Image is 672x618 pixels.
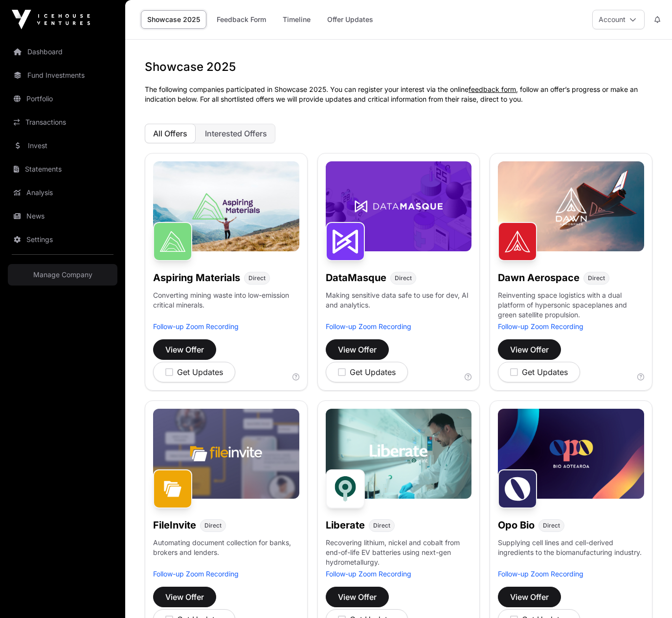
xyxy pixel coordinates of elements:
a: Follow-up Zoom Recording [326,570,411,578]
a: Follow-up Zoom Recording [153,570,239,578]
a: Follow-up Zoom Recording [498,322,583,331]
button: View Offer [153,587,216,607]
img: DataMasque [326,222,365,261]
h1: Showcase 2025 [145,59,652,75]
a: Timeline [276,10,317,29]
span: View Offer [510,591,549,603]
p: Recovering lithium, nickel and cobalt from end-of-life EV batteries using next-gen hydrometallurgy. [326,538,472,569]
img: File-Invite-Banner.jpg [153,409,299,499]
img: Aspiring-Banner.jpg [153,161,299,251]
img: Dawn-Banner.jpg [498,161,644,251]
h1: Opo Bio [498,518,535,532]
img: Liberate [326,469,365,508]
div: Get Updates [338,366,396,378]
p: Converting mining waste into low-emission critical minerals. [153,290,299,322]
a: Showcase 2025 [141,10,206,29]
a: News [8,205,117,227]
span: View Offer [510,344,549,355]
img: DataMasque-Banner.jpg [326,161,472,251]
h1: Aspiring Materials [153,271,240,285]
h1: Liberate [326,518,365,532]
p: Automating document collection for banks, brokers and lenders. [153,538,299,569]
a: Follow-up Zoom Recording [326,322,411,331]
div: Get Updates [165,366,223,378]
button: Get Updates [498,362,580,382]
button: View Offer [498,587,561,607]
button: View Offer [153,339,216,360]
a: Offer Updates [321,10,380,29]
h1: DataMasque [326,271,386,285]
button: View Offer [326,587,389,607]
span: View Offer [165,591,204,603]
img: FileInvite [153,469,192,508]
a: Settings [8,229,117,250]
span: Interested Offers [205,129,267,138]
p: Making sensitive data safe to use for dev, AI and analytics. [326,290,472,322]
a: Analysis [8,182,117,203]
span: View Offer [338,344,377,355]
div: Get Updates [510,366,568,378]
button: Get Updates [153,362,235,382]
a: Invest [8,135,117,156]
a: Portfolio [8,88,117,110]
a: Follow-up Zoom Recording [153,322,239,331]
span: View Offer [338,591,377,603]
img: Aspiring Materials [153,222,192,261]
span: All Offers [153,129,187,138]
a: Transactions [8,111,117,133]
p: Reinventing space logistics with a dual platform of hypersonic spaceplanes and green satellite pr... [498,290,644,322]
a: Manage Company [8,264,117,286]
span: Direct [543,522,560,530]
img: Dawn Aerospace [498,222,537,261]
img: Liberate-Banner.jpg [326,409,472,499]
h1: Dawn Aerospace [498,271,580,285]
a: Statements [8,158,117,180]
img: Opo Bio [498,469,537,508]
a: Follow-up Zoom Recording [498,570,583,578]
button: Interested Offers [197,124,275,143]
span: View Offer [165,344,204,355]
img: Icehouse Ventures Logo [12,10,90,29]
a: feedback form [469,85,516,93]
button: View Offer [498,339,561,360]
span: Direct [204,522,222,530]
a: Feedback Form [210,10,272,29]
span: Direct [373,522,390,530]
button: Get Updates [326,362,408,382]
h1: FileInvite [153,518,196,532]
span: Direct [588,274,605,282]
p: The following companies participated in Showcase 2025. You can register your interest via the onl... [145,85,652,104]
p: Supplying cell lines and cell-derived ingredients to the biomanufacturing industry. [498,538,644,557]
iframe: Chat Widget [623,571,672,618]
button: All Offers [145,124,196,143]
span: Direct [248,274,266,282]
a: Fund Investments [8,65,117,86]
span: Direct [395,274,412,282]
button: Account [592,10,645,29]
a: Dashboard [8,41,117,63]
button: View Offer [326,339,389,360]
img: Opo-Bio-Banner.jpg [498,409,644,499]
